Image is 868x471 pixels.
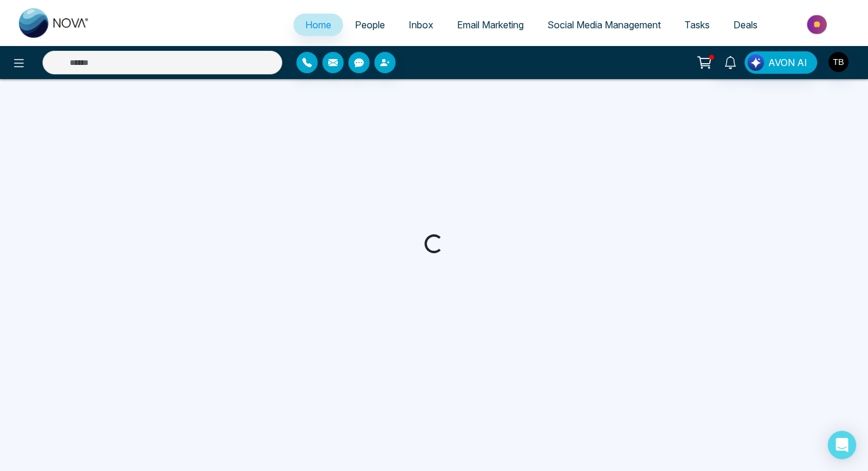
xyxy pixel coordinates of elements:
[19,8,90,38] img: Nova CRM Logo
[409,19,433,31] span: Inbox
[775,11,861,38] img: Market-place.gif
[305,19,331,31] span: Home
[684,19,710,31] span: Tasks
[828,431,856,459] div: Open Intercom Messenger
[547,19,661,31] span: Social Media Management
[733,19,758,31] span: Deals
[293,14,343,36] a: Home
[457,19,524,31] span: Email Marketing
[768,55,807,70] span: AVON AI
[536,14,673,36] a: Social Media Management
[722,14,769,36] a: Deals
[397,14,445,36] a: Inbox
[745,51,817,74] button: AVON AI
[445,14,536,36] a: Email Marketing
[828,52,849,72] img: User Avatar
[748,54,764,71] img: Lead Flow
[355,19,385,31] span: People
[343,14,397,36] a: People
[673,14,722,36] a: Tasks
